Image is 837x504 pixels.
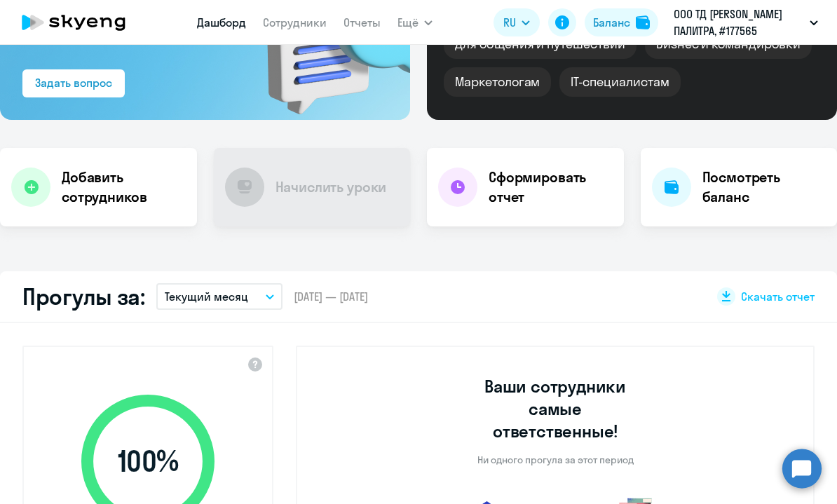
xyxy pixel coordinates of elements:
[62,168,186,207] h4: Добавить сотрудников
[674,6,804,39] p: ООО ТД [PERSON_NAME] ПАЛИТРА, #177565
[397,8,433,36] button: Ещё
[477,454,634,466] p: Ни одного прогула за этот период
[667,6,825,39] button: ООО ТД [PERSON_NAME] ПАЛИТРА, #177565
[702,168,826,207] h4: Посмотреть баланс
[22,69,125,97] button: Задать вопрос
[397,14,418,31] span: Ещё
[593,14,630,31] div: Баланс
[343,15,381,29] a: Отчеты
[503,14,516,31] span: RU
[741,289,815,304] span: Скачать отчет
[559,67,680,97] div: IT-специалистам
[494,8,540,36] button: RU
[197,15,246,29] a: Дашборд
[35,74,112,91] div: Задать вопрос
[465,375,646,442] h3: Ваши сотрудники самые ответственные!
[585,8,658,36] button: Балансbalance
[489,168,613,207] h4: Сформировать отчет
[275,177,387,197] h4: Начислить уроки
[294,289,368,304] span: [DATE] — [DATE]
[263,15,327,29] a: Сотрудники
[165,288,248,305] p: Текущий месяц
[636,15,650,29] img: balance
[22,282,145,311] h2: Прогулы за:
[156,283,283,310] button: Текущий месяц
[444,67,551,97] div: Маркетологам
[67,444,229,478] span: 100 %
